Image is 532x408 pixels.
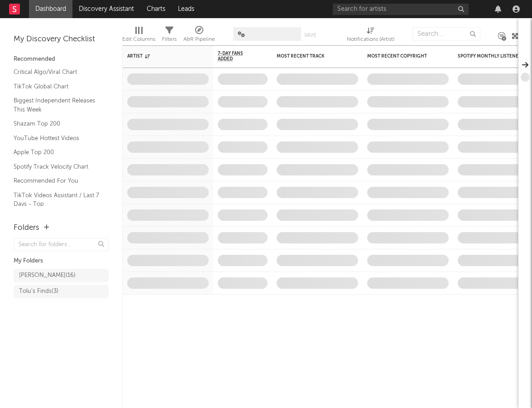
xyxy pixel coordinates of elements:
[14,223,39,233] div: Folders
[14,67,100,77] a: Critical Algo/Viral Chart
[14,285,109,298] a: Tolu's Finds(3)
[277,53,345,59] div: Most Recent Track
[218,51,254,62] span: 7-Day Fans Added
[14,176,100,186] a: Recommended For You
[162,23,177,49] div: Filters
[347,34,394,45] div: Notifications (Artist)
[14,133,100,143] a: YouTube Hottest Videos
[127,53,195,59] div: Artist
[14,119,100,129] a: Shazam Top 200
[14,238,109,251] input: Search for folders...
[14,147,100,157] a: Apple Top 200
[458,53,526,59] div: Spotify Monthly Listeners
[19,286,58,297] div: Tolu's Finds ( 3 )
[14,190,100,209] a: TikTok Videos Assistant / Last 7 Days - Top
[304,33,316,38] button: Save
[14,54,109,65] div: Recommended
[122,23,155,49] div: Edit Columns
[183,34,215,45] div: A&R Pipeline
[19,270,76,281] div: [PERSON_NAME] ( 16 )
[162,34,177,45] div: Filters
[333,4,469,15] input: Search for artists
[14,82,100,92] a: TikTok Global Chart
[14,269,109,282] a: [PERSON_NAME](16)
[14,256,109,267] div: My Folders
[183,23,215,49] div: A&R Pipeline
[347,23,394,49] div: Notifications (Artist)
[367,53,435,59] div: Most Recent Copyright
[412,27,480,41] input: Search...
[14,96,100,114] a: Biggest Independent Releases This Week
[14,162,100,172] a: Spotify Track Velocity Chart
[14,34,109,45] div: My Discovery Checklist
[122,34,155,45] div: Edit Columns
